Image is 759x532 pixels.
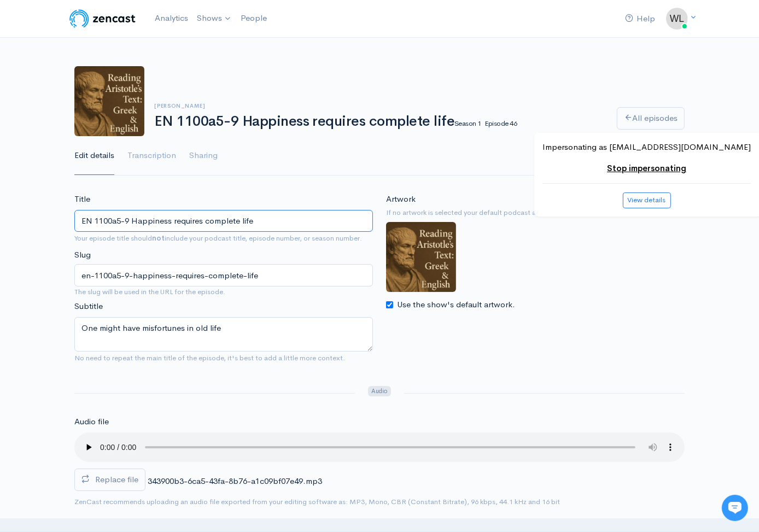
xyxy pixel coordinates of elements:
img: ZenCast Logo [68,8,137,30]
small: Episode 46 [484,119,517,128]
img: ... [666,8,688,30]
h2: Just let us know if you need anything and we'll be happy to help! 🙂 [16,73,202,125]
label: Use the show's default artwork. [397,299,515,311]
button: View details [623,192,671,208]
a: Edit details [74,136,114,176]
a: All episodes [617,107,685,130]
a: Help [621,7,659,31]
a: Transcription [127,136,176,176]
p: Impersonating as [EMAIL_ADDRESS][DOMAIN_NAME] [542,141,751,154]
label: Subtitle [74,300,103,313]
p: Find an answer quickly [15,188,204,201]
a: Sharing [189,136,218,176]
a: Shows [192,7,236,31]
h1: Hi 👋 [16,53,202,71]
input: What is the episode's title? [74,210,373,232]
small: The slug will be used in the URL for the episode. [74,287,373,297]
span: Replace file [95,474,138,484]
input: title-of-episode [74,264,373,287]
label: Title [74,193,90,206]
small: ZenCast recommends uploading an audio file exported from your editing software as: MP3, Mono, CBR... [74,497,560,506]
label: Slug [74,249,91,261]
label: Artwork [386,193,416,206]
small: Season 1 [454,119,481,128]
a: Analytics [150,7,192,30]
button: New conversation [17,145,202,167]
span: 343900b3-6ca5-43fa-8b76-a1c09bf07e49.mp3 [148,476,322,486]
small: If no artwork is selected your default podcast artwork will be used [386,207,685,218]
h1: EN 1100a5-9 Happiness requires complete life [154,114,604,130]
iframe: gist-messenger-bubble-iframe [722,495,748,521]
span: Audio [368,386,390,396]
h6: [PERSON_NAME] [154,103,604,109]
textarea: One might have misfortunes in old life [74,317,373,352]
a: Stop impersonating [607,163,686,173]
input: Search articles [32,206,195,227]
strong: not [152,233,165,243]
small: No need to repeat the main title of the episode, it's best to add a little more context. [74,353,345,363]
span: New conversation [71,151,131,160]
small: Your episode title should include your podcast title, episode number, or season number. [74,233,362,243]
label: Audio file [74,416,109,428]
a: People [236,7,271,30]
